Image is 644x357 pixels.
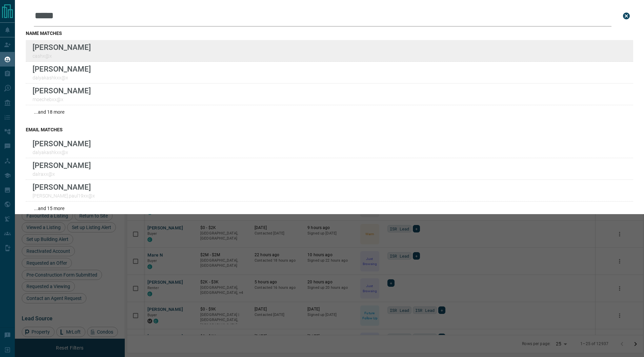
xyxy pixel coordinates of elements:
[33,150,91,155] p: dalyakashkxx@x
[33,86,91,95] p: [PERSON_NAME]
[33,53,91,59] p: cashx@x
[26,202,633,215] div: ...and 15 more
[26,31,633,36] h3: name matches
[33,75,91,80] p: dalyakashkxx@x
[33,64,91,73] p: [PERSON_NAME]
[620,9,633,23] button: close search bar
[33,183,95,191] p: [PERSON_NAME]
[26,127,633,132] h3: email matches
[33,161,91,170] p: [PERSON_NAME]
[33,139,91,148] p: [PERSON_NAME]
[33,171,91,177] p: dalraxx@x
[26,105,633,119] div: ...and 18 more
[33,43,91,52] p: [PERSON_NAME]
[33,193,95,199] p: [PERSON_NAME].paul19xx@x
[33,97,91,102] p: moechebxx@x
